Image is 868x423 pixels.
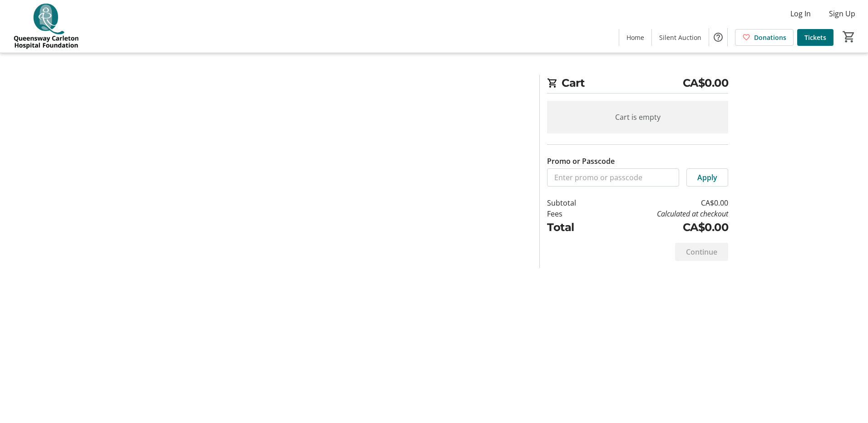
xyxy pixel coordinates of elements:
img: QCH Foundation's Logo [5,4,86,49]
td: CA$0.00 [600,219,728,236]
input: Enter promo or passcode [547,168,679,187]
a: Silent Auction [652,29,709,46]
td: CA$0.00 [600,197,728,208]
button: Apply [686,168,728,187]
a: Donations [735,29,794,46]
a: Home [619,29,651,46]
button: Log In [783,6,818,21]
button: Help [709,28,727,46]
button: Sign Up [822,6,863,21]
a: Tickets [797,29,833,46]
button: Cart [841,29,857,45]
span: Tickets [804,33,826,42]
label: Promo or Passcode [547,156,615,167]
td: Fees [547,208,600,219]
span: Silent Auction [659,33,701,42]
span: Sign Up [829,8,855,19]
td: Calculated at checkout [600,208,728,219]
span: Log In [790,8,811,19]
span: Home [626,33,644,42]
td: Subtotal [547,197,600,208]
span: Donations [754,33,786,42]
span: CA$0.00 [683,75,729,91]
td: Total [547,219,600,236]
div: Cart is empty [547,101,728,133]
span: Apply [697,172,717,183]
h2: Cart [547,75,728,93]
